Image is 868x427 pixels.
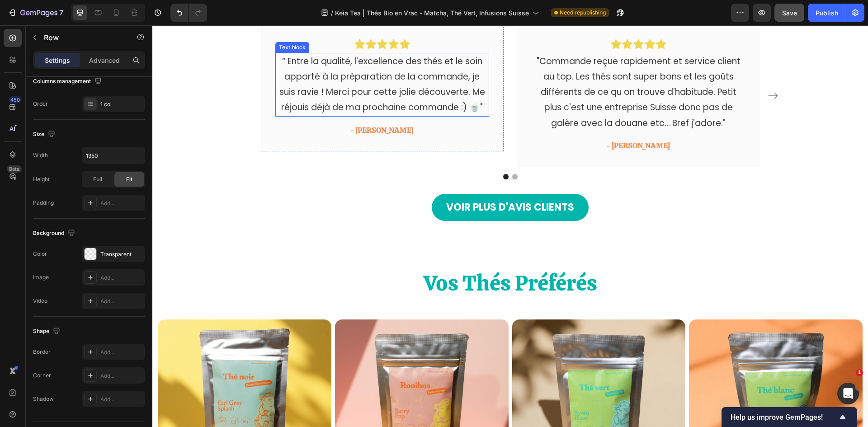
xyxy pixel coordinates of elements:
[33,273,49,282] div: Image
[613,63,628,78] button: Carousel Next Arrow
[100,372,143,380] div: Add...
[731,412,848,422] button: Show survey - Help us improve GemPages!
[126,175,132,183] span: Fit
[335,8,529,18] span: Keia Tea | Thés Bio en Vrac - Matcha, Thé Vert, Infusions Suisse
[808,4,846,22] button: Publish
[152,25,868,427] iframe: Design area
[33,175,50,183] div: Height
[44,32,121,43] p: Row
[4,4,67,22] button: 7
[100,348,143,357] div: Add...
[87,243,629,272] h2: Vos Thés Préférés
[33,128,57,141] div: Size
[360,149,365,154] button: Dot
[100,250,143,258] div: Transparent
[351,149,356,154] button: Dot
[100,100,143,108] div: 1 col
[33,348,51,356] div: Border
[294,176,422,188] p: VOIR PLUS D'AVIS CLIENTS
[100,297,143,305] div: Add...
[170,4,207,22] div: Undo/Redo
[9,96,22,103] div: 450
[33,227,77,239] div: Background
[45,56,70,65] p: Settings
[59,7,63,18] p: 7
[82,147,145,164] input: Auto
[33,371,51,380] div: Corner
[33,199,54,207] div: Padding
[100,395,143,404] div: Add...
[7,165,22,173] div: Beta
[380,115,592,127] p: - [PERSON_NAME]
[331,8,333,18] span: /
[33,395,54,403] div: Shadow
[782,9,797,17] span: Save
[837,383,859,404] iframe: Intercom live chat
[33,325,62,338] div: Shape
[816,8,838,18] div: Publish
[93,175,102,183] span: Full
[33,151,48,160] div: Width
[560,9,606,17] span: Need republishing
[100,199,143,207] div: Add...
[89,56,120,65] p: Advanced
[856,369,863,376] span: 1
[33,100,48,108] div: Order
[33,75,104,88] div: Columns management
[279,169,436,196] a: VOIR PLUS D'AVIS CLIENTS
[33,297,47,305] div: Video
[380,28,592,106] p: "Commande reçue rapidement et service client au top. Les thés sont super bons et les goûts différ...
[33,250,47,258] div: Color
[731,413,837,422] span: Help us improve GemPages!
[774,4,804,22] button: Save
[100,274,143,282] div: Add...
